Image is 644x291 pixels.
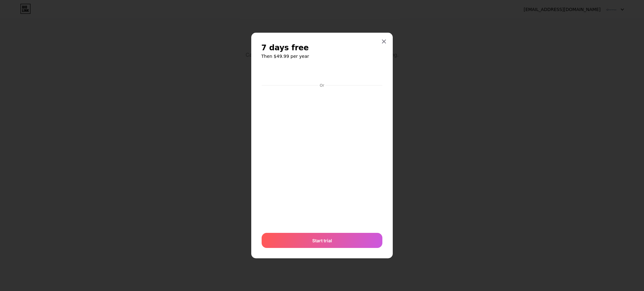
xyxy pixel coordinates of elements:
span: Start trial [312,237,332,244]
div: Or [319,83,325,88]
h6: Then $49.99 per year [261,53,383,59]
iframe: Secure payment input frame [260,89,384,227]
span: 7 days free [261,43,309,53]
iframe: Secure payment button frame [262,66,382,81]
